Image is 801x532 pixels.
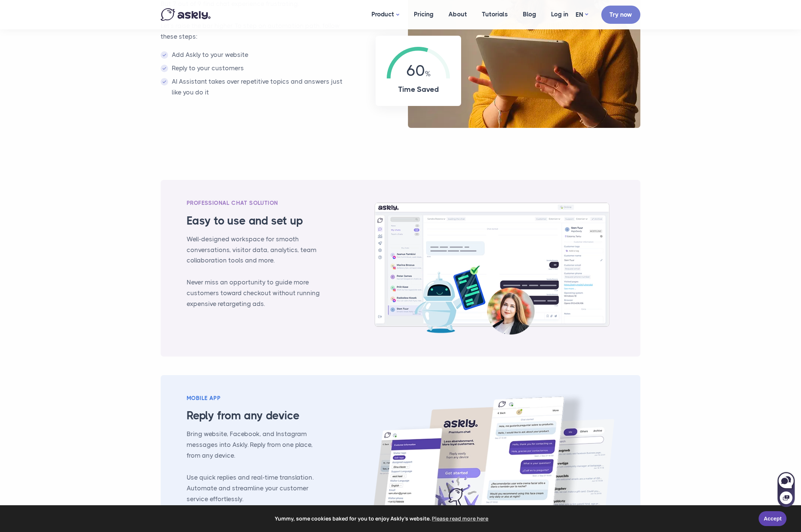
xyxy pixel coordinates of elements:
[187,429,322,461] p: Bring website, Facebook, and Instagram messages into Askly. Reply from one place, from any device.
[601,6,640,24] a: Try now
[187,214,322,228] h3: Easy to use and set up
[576,9,588,20] a: EN
[187,234,322,266] p: Well-designed workspace for smooth conversations, visitor data, analytics, team collaboration too...
[431,513,490,524] a: learn more about cookies
[387,47,450,78] div: 60
[187,199,322,208] div: PROFESSIONAL CHAT SOLUTION
[161,8,210,21] img: Askly
[161,76,352,98] li: AI Assistant takes over repetitive topics and answers just like you do it
[11,513,753,524] span: Yummy, some cookies baked for you to enjoy Askly's website.
[759,511,786,526] a: Accept
[187,409,322,423] h3: Reply from any device
[777,471,795,508] iframe: Askly chat
[161,20,352,42] p: Let's raise the bar higher. To step on automation path, follow these steps:
[161,49,352,60] li: Add Askly to your website
[187,394,322,403] div: Mobile App
[387,84,450,95] h4: Time Saved
[187,472,322,504] p: Use quick replies and real-time translation. Automate and streamline your customer service effort...
[187,277,322,309] p: Never miss an opportunity to guide more customers toward checkout without running expensive retar...
[161,63,352,74] li: Reply to your customers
